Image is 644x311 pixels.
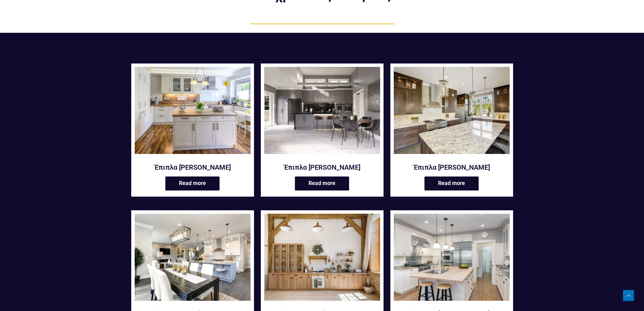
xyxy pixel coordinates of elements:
[264,214,380,305] a: Έπιπλα κουζίνας Laguna
[394,214,510,301] img: Palolem κουζίνα
[394,214,510,305] a: Palolem κουζίνα
[394,163,510,172] a: Έπιπλα [PERSON_NAME]
[264,163,380,172] a: Έπιπλα [PERSON_NAME]
[394,67,510,158] a: Έπιπλα κουζίνας Guincho
[165,176,220,190] a: Read more about “Έπιπλα κουζίνας Agonda”
[135,67,251,158] a: Έπιπλα κουζίνας Agonda
[295,176,349,190] a: Read more about “Έπιπλα κουζίνας Alboran”
[424,176,479,190] a: Read more about “Έπιπλα κουζίνας Guincho”
[135,163,251,172] a: Έπιπλα [PERSON_NAME]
